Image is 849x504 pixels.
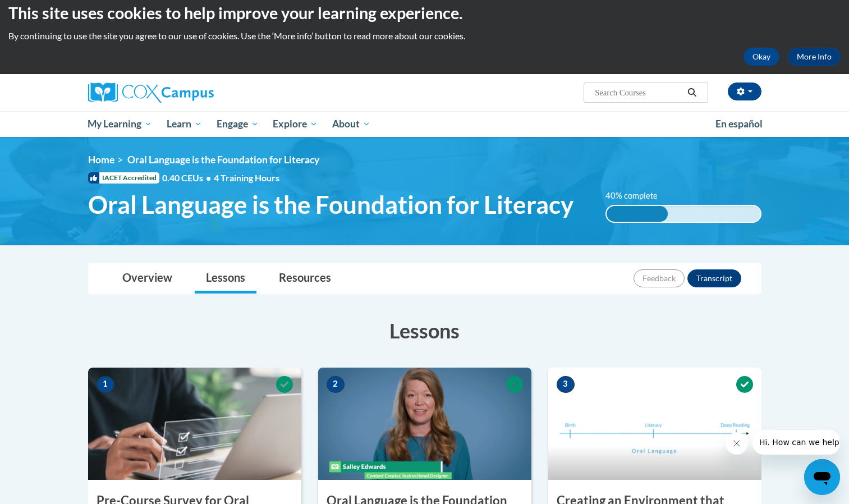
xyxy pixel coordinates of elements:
[683,86,700,99] button: Search
[88,368,301,480] img: Course Image
[265,111,325,137] a: Explore
[88,83,214,103] img: Cox Campus
[548,368,761,480] img: Course Image
[594,86,683,99] input: Search Courses
[708,112,770,136] a: En español
[728,83,761,100] button: Account Settings
[214,172,279,183] span: 4 Training Hours
[268,264,342,294] a: Resources
[687,269,741,287] button: Transcript
[88,190,573,219] span: Oral Language is the Foundation for Literacy
[726,432,748,455] iframe: Close message
[7,8,91,17] span: Hi. How can we help?
[634,269,685,287] button: Feedback
[88,172,159,184] span: IACET Accredited
[752,430,840,455] iframe: Message from company
[111,264,183,294] a: Overview
[557,376,575,393] span: 3
[804,459,840,495] iframe: Button to launch messaging window
[327,376,345,393] span: 2
[605,190,670,202] label: 40% complete
[607,206,668,222] div: 40% complete
[209,111,266,137] a: Engage
[81,111,160,137] a: My Learning
[206,172,211,183] span: •
[715,118,763,130] span: En español
[88,83,301,103] a: Cox Campus
[744,48,779,66] button: Okay
[195,264,256,294] a: Lessons
[318,368,531,480] img: Course Image
[162,172,214,184] span: 0.40 CEUs
[159,111,209,137] a: Learn
[8,30,841,42] p: By continuing to use the site you agree to our use of cookies. Use the ‘More info’ button to read...
[217,117,259,131] span: Engage
[8,2,841,24] h2: This site uses cookies to help improve your learning experience.
[88,154,114,166] a: Home
[167,117,202,131] span: Learn
[88,117,152,131] span: My Learning
[788,48,841,66] a: More Info
[325,111,378,137] a: About
[273,117,318,131] span: Explore
[97,376,114,393] span: 1
[332,117,370,131] span: About
[71,111,778,137] div: Main menu
[127,154,319,166] span: Oral Language is the Foundation for Literacy
[88,317,761,345] h3: Lessons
